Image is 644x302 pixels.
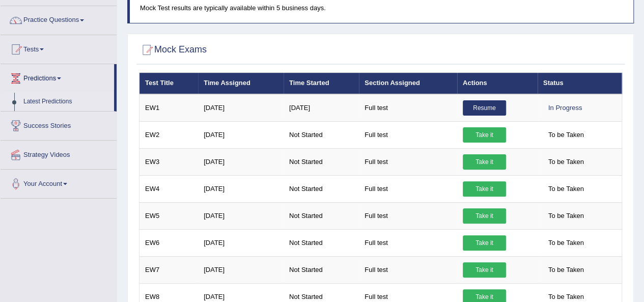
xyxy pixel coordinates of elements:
td: [DATE] [198,202,284,229]
td: Full test [359,94,457,122]
a: Take it [463,127,506,143]
td: Not Started [284,229,359,256]
th: Test Title [139,73,199,94]
td: [DATE] [198,121,284,148]
th: Section Assigned [359,73,457,94]
a: Take it [463,262,506,278]
a: Resume [463,100,506,116]
span: To be Taken [543,127,589,143]
td: EW6 [139,229,199,256]
td: [DATE] [284,94,359,122]
td: EW5 [139,202,199,229]
a: Practice Questions [1,6,117,32]
td: Not Started [284,175,359,202]
th: Status [538,73,622,94]
h2: Mock Exams [139,42,207,58]
span: To be Taken [543,208,589,224]
td: Not Started [284,148,359,175]
td: Full test [359,121,457,148]
a: Tests [1,35,117,61]
td: [DATE] [198,256,284,283]
td: [DATE] [198,94,284,122]
div: In Progress [543,100,587,116]
td: Full test [359,256,457,283]
td: Full test [359,175,457,202]
td: EW7 [139,256,199,283]
td: [DATE] [198,148,284,175]
td: EW1 [139,94,199,122]
th: Time Assigned [198,73,284,94]
td: Not Started [284,121,359,148]
a: Your Account [1,170,117,195]
a: Take it [463,208,506,224]
a: Success Stories [1,112,117,137]
td: Not Started [284,202,359,229]
td: Not Started [284,256,359,283]
a: Latest Predictions [19,93,114,111]
td: Full test [359,148,457,175]
p: Mock Test results are typically available within 5 business days. [140,3,623,13]
span: To be Taken [543,262,589,278]
span: To be Taken [543,181,589,197]
a: Strategy Videos [1,141,117,166]
th: Actions [457,73,538,94]
td: Full test [359,229,457,256]
td: Full test [359,202,457,229]
td: EW4 [139,175,199,202]
a: Take it [463,235,506,251]
span: To be Taken [543,154,589,170]
a: Predictions [1,64,114,90]
a: Take it [463,181,506,197]
span: To be Taken [543,235,589,251]
th: Time Started [284,73,359,94]
a: Take it [463,154,506,170]
td: EW2 [139,121,199,148]
td: [DATE] [198,175,284,202]
td: EW3 [139,148,199,175]
td: [DATE] [198,229,284,256]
